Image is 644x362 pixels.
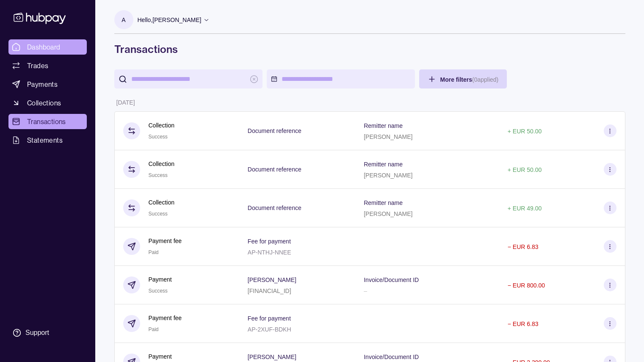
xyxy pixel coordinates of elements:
[116,99,135,106] p: [DATE]
[27,116,66,127] span: Transactions
[8,324,87,342] a: Support
[248,354,296,360] p: [PERSON_NAME]
[149,172,168,178] span: Success
[149,288,168,294] span: Success
[149,134,168,140] span: Success
[149,121,174,130] p: Collection
[138,15,202,25] p: Hello, [PERSON_NAME]
[364,161,403,168] p: Remitter name
[149,326,159,332] span: Paid
[8,77,87,92] a: Payments
[248,166,301,173] p: Document reference
[149,198,174,207] p: Collection
[27,98,61,108] span: Collections
[248,238,291,245] p: Fee for payment
[248,326,291,333] p: AP-2XUF-BDKH
[25,328,49,337] div: Support
[27,79,58,89] span: Payments
[149,313,182,323] p: Payment fee
[364,199,403,206] p: Remitter name
[508,205,542,212] p: + EUR 49.00
[364,287,367,294] p: –
[114,42,625,56] h1: Transactions
[248,287,291,294] p: [FINANCIAL_ID]
[248,249,291,256] p: AP-NTHJ-NNEE
[8,95,87,111] a: Collections
[8,114,87,129] a: Transactions
[149,236,182,246] p: Payment fee
[149,352,172,361] p: Payment
[508,166,542,173] p: + EUR 50.00
[248,276,296,283] p: [PERSON_NAME]
[364,210,412,217] p: [PERSON_NAME]
[508,282,545,289] p: − EUR 800.00
[8,58,87,73] a: Trades
[364,354,419,360] p: Invoice/Document ID
[472,76,498,83] p: ( 0 applied)
[27,42,61,52] span: Dashboard
[364,172,412,179] p: [PERSON_NAME]
[8,39,87,55] a: Dashboard
[149,159,174,169] p: Collection
[122,15,125,25] p: A
[248,315,291,322] p: Fee for payment
[508,128,542,135] p: + EUR 50.00
[27,135,63,145] span: Statements
[364,122,403,129] p: Remitter name
[131,69,246,88] input: search
[248,204,301,211] p: Document reference
[27,61,48,71] span: Trades
[508,243,539,250] p: − EUR 6.83
[149,211,168,217] span: Success
[440,76,499,83] span: More filters
[364,276,419,283] p: Invoice/Document ID
[248,127,301,134] p: Document reference
[149,249,159,255] span: Paid
[149,275,172,284] p: Payment
[508,321,539,327] p: − EUR 6.83
[364,133,412,140] p: [PERSON_NAME]
[419,69,507,88] button: More filters(0applied)
[8,133,87,148] a: Statements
